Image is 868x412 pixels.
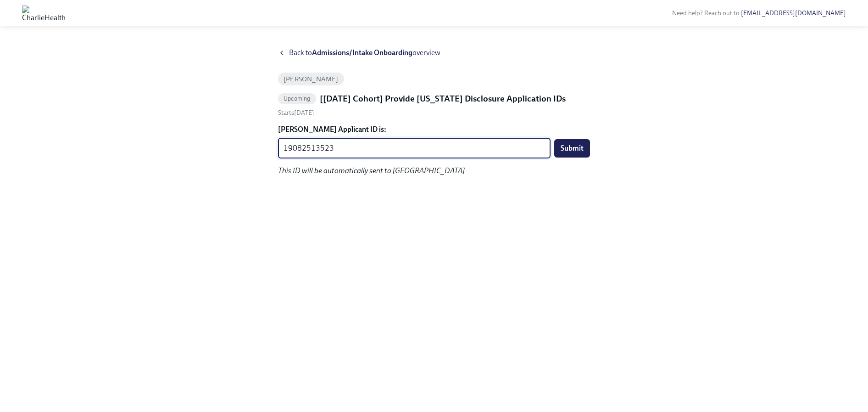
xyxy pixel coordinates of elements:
[278,48,590,58] a: Back toAdmissions/Intake Onboardingoverview
[278,109,314,117] span: Wednesday, September 10th 2025, 10:00 am
[672,9,846,17] span: Need help? Reach out to
[278,95,316,102] span: Upcoming
[284,143,545,154] textarea: 19082513523
[278,76,344,83] span: [PERSON_NAME]
[22,6,66,20] img: CharlieHealth
[561,144,584,153] span: Submit
[741,9,846,17] a: [EMAIL_ADDRESS][DOMAIN_NAME]
[278,124,590,135] label: [PERSON_NAME] Applicant ID is:
[278,166,465,175] em: This ID will be automatically sent to [GEOGRAPHIC_DATA]
[554,139,590,158] button: Submit
[312,48,412,57] strong: Admissions/Intake Onboarding
[289,48,440,58] span: Back to overview
[320,93,566,105] h5: [[DATE] Cohort] Provide [US_STATE] Disclosure Application IDs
